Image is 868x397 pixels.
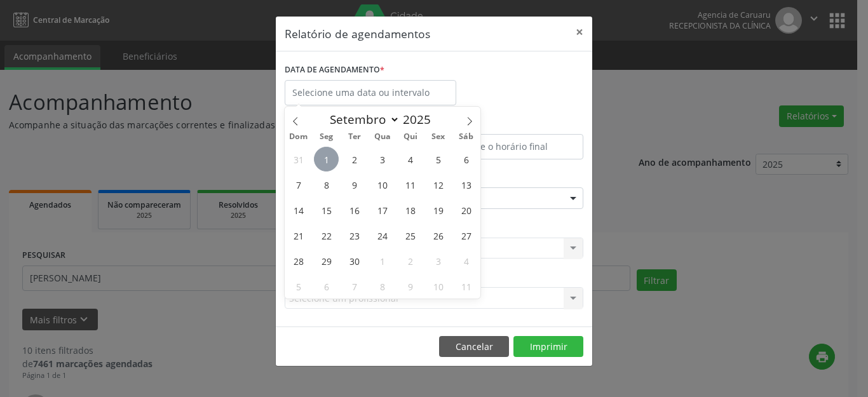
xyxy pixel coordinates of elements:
span: Setembro 23, 2025 [342,223,367,248]
span: Setembro 24, 2025 [370,223,395,248]
span: Seg [313,133,341,141]
label: ATÉ [437,114,583,134]
input: Selecione uma data ou intervalo [285,80,456,105]
span: Qui [397,133,424,141]
select: Month [323,111,400,128]
span: Outubro 11, 2025 [454,274,478,299]
span: Setembro 26, 2025 [426,223,451,248]
span: Dom [285,133,313,141]
span: Outubro 4, 2025 [454,248,478,273]
span: Qua [369,133,397,141]
span: Setembro 19, 2025 [426,198,451,222]
span: Outubro 5, 2025 [286,274,311,299]
span: Setembro 11, 2025 [398,172,423,197]
span: Setembro 10, 2025 [370,172,395,197]
span: Setembro 18, 2025 [398,198,423,222]
span: Setembro 28, 2025 [286,248,311,273]
span: Outubro 10, 2025 [426,274,451,299]
span: Outubro 9, 2025 [398,274,423,299]
span: Setembro 16, 2025 [342,198,367,222]
span: Sáb [452,133,480,141]
span: Outubro 1, 2025 [370,248,395,273]
span: Sex [424,133,452,141]
span: Setembro 25, 2025 [398,223,423,248]
span: Setembro 3, 2025 [370,147,395,172]
span: Setembro 12, 2025 [426,172,451,197]
span: Outubro 2, 2025 [398,248,423,273]
span: Setembro 9, 2025 [342,172,367,197]
span: Setembro 1, 2025 [314,147,339,172]
span: Setembro 14, 2025 [286,198,311,222]
span: Setembro 17, 2025 [370,198,395,222]
span: Setembro 21, 2025 [286,223,311,248]
span: Setembro 13, 2025 [454,172,478,197]
span: Outubro 7, 2025 [342,274,367,299]
span: Setembro 27, 2025 [454,223,478,248]
button: Imprimir [513,336,583,358]
label: DATA DE AGENDAMENTO [285,60,384,80]
button: Cancelar [439,336,509,358]
button: Close [567,17,592,48]
span: Setembro 20, 2025 [454,198,478,222]
input: Year [400,111,442,128]
span: Setembro 6, 2025 [454,147,478,172]
span: Setembro 7, 2025 [286,172,311,197]
span: Setembro 30, 2025 [342,248,367,273]
span: Setembro 4, 2025 [398,147,423,172]
span: Setembro 2, 2025 [342,147,367,172]
span: Setembro 15, 2025 [314,198,339,222]
span: Setembro 22, 2025 [314,223,339,248]
span: Setembro 8, 2025 [314,172,339,197]
span: Setembro 5, 2025 [426,147,451,172]
span: Outubro 8, 2025 [370,274,395,299]
span: Ter [341,133,369,141]
span: Outubro 6, 2025 [314,274,339,299]
span: Outubro 3, 2025 [426,248,451,273]
h5: Relatório de agendamentos [285,25,430,42]
span: Setembro 29, 2025 [314,248,339,273]
input: Selecione o horário final [437,134,583,159]
span: Agosto 31, 2025 [286,147,311,172]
